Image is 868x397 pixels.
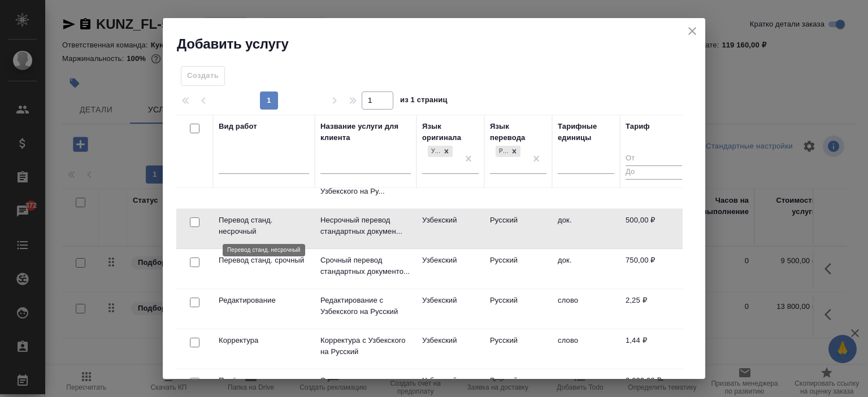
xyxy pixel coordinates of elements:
[428,146,440,158] div: Узбекский
[620,169,688,208] td: 7,38 ₽
[626,121,650,132] div: Тариф
[496,146,508,158] div: Русский
[320,215,411,237] p: Несрочный перевод стандартных докумен...
[484,289,552,329] td: Русский
[552,329,620,369] td: слово
[416,209,484,248] td: Узбекский
[422,121,479,143] div: Язык оригинала
[320,335,411,357] p: Корректура с Узбекского на Русский
[494,145,522,159] div: Русский
[177,35,705,53] h2: Добавить услугу
[620,329,688,369] td: 1,44 ₽
[490,121,546,143] div: Язык перевода
[219,121,257,132] div: Вид работ
[416,249,484,289] td: Узбекский
[320,255,411,277] p: Срочный перевод стандартных документо...
[320,295,411,317] p: Редактирование с Узбекского на Русский
[219,335,309,346] p: Корректура
[484,329,552,369] td: Русский
[552,289,620,329] td: слово
[552,169,620,208] td: слово
[400,93,448,110] span: из 1 страниц
[427,145,454,159] div: Узбекский
[552,209,620,248] td: док.
[484,209,552,248] td: Русский
[620,289,688,329] td: 2,25 ₽
[552,249,620,289] td: док.
[558,121,614,143] div: Тарифные единицы
[219,255,309,266] p: Перевод станд. срочный
[320,121,411,143] div: Название услуги для клиента
[484,169,552,208] td: Русский
[620,249,688,289] td: 750,00 ₽
[484,249,552,289] td: Русский
[416,289,484,329] td: Узбекский
[416,169,484,208] td: Узбекский
[626,165,682,180] input: До
[219,215,309,237] p: Перевод станд. несрочный
[684,23,701,40] button: close
[626,152,682,166] input: От
[620,209,688,248] td: 500,00 ₽
[219,295,309,306] p: Редактирование
[416,329,484,369] td: Узбекский
[219,375,309,386] p: Приёмка по качеству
